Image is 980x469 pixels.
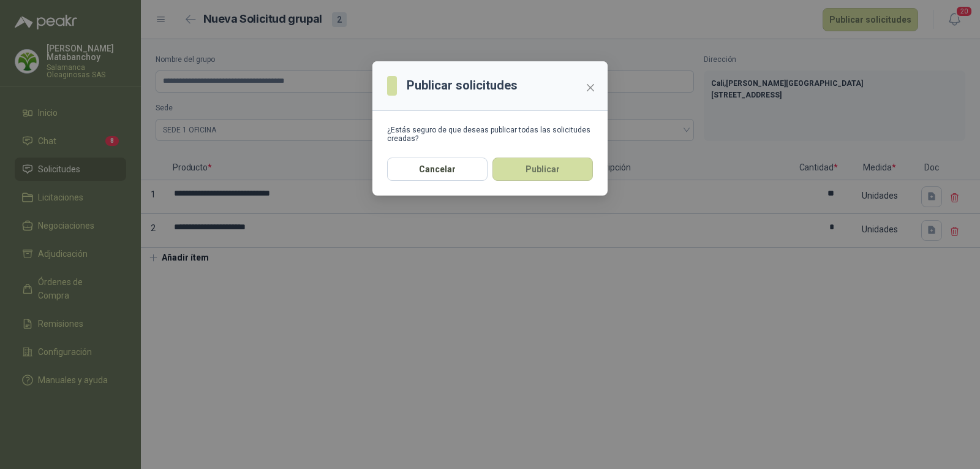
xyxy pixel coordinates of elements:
[586,83,595,93] span: close
[387,126,593,143] div: ¿Estás seguro de que deseas publicar todas las solicitudes creadas?
[492,158,593,181] button: Publicar
[581,78,600,97] button: Close
[387,158,488,181] button: Cancelar
[407,76,518,95] h3: Publicar solicitudes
